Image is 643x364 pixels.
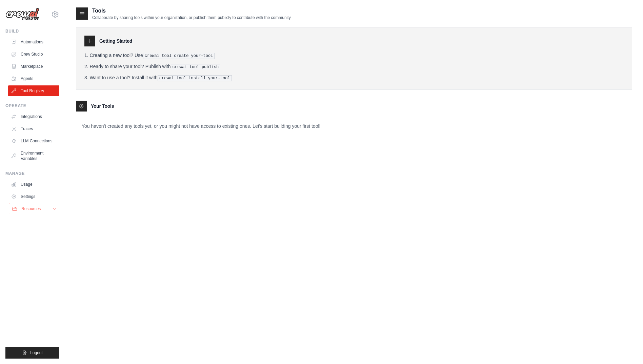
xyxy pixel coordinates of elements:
[8,37,59,47] a: Automations
[5,347,59,359] button: Logout
[8,191,59,202] a: Settings
[76,117,632,135] p: You haven't created any tools yet, or you might not have access to existing ones. Let's start bui...
[5,171,59,176] div: Manage
[21,206,41,211] span: Resources
[84,74,624,81] li: Want to use a tool? Install it with
[8,179,59,190] a: Usage
[171,64,221,70] pre: crewai tool publish
[143,53,215,59] pre: crewai tool create your-tool
[99,38,132,44] h3: Getting Started
[84,52,624,59] li: Creating a new tool? Use
[5,8,39,21] img: Logo
[92,15,292,20] p: Collaborate by sharing tools within your organization, or publish them publicly to contribute wit...
[8,85,59,96] a: Tool Registry
[84,63,624,70] li: Ready to share your tool? Publish with
[5,103,59,108] div: Operate
[92,7,292,15] h2: Tools
[8,136,59,146] a: LLM Connections
[8,61,59,72] a: Marketplace
[91,103,114,109] h3: Your Tools
[30,350,43,356] span: Logout
[8,111,59,122] a: Integrations
[8,49,59,60] a: Crew Studio
[5,28,59,34] div: Build
[9,203,60,214] button: Resources
[8,148,59,164] a: Environment Variables
[8,73,59,84] a: Agents
[158,75,232,81] pre: crewai tool install your-tool
[8,123,59,134] a: Traces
